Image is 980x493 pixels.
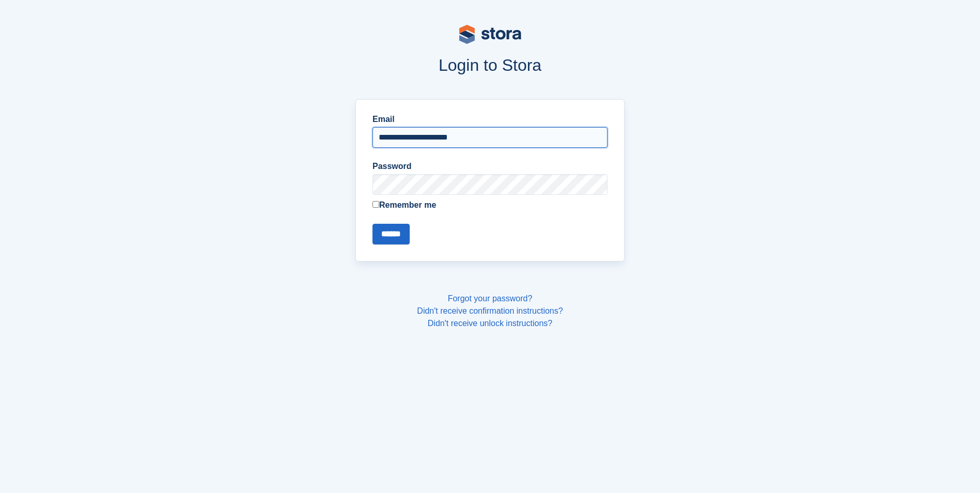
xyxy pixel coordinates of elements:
[428,319,552,328] a: Didn't receive unlock instructions?
[448,294,533,303] a: Forgot your password?
[372,199,608,211] label: Remember me
[159,56,822,74] h1: Login to Stora
[372,160,608,173] label: Password
[372,201,379,208] input: Remember me
[417,306,563,315] a: Didn't receive confirmation instructions?
[372,113,608,126] label: Email
[459,25,521,44] img: stora-logo-53a41332b3708ae10de48c4981b4e9114cc0af31d8433b30ea865607fb682f29.svg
